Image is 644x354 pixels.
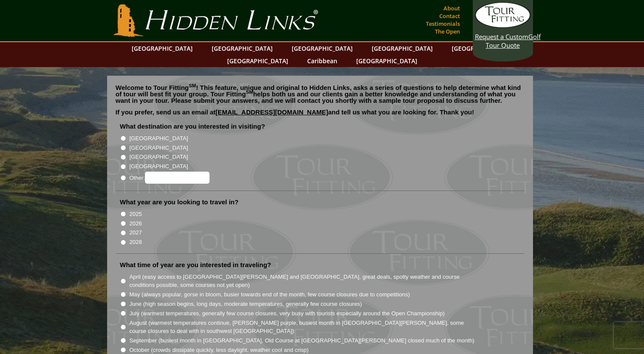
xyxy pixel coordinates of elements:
[129,162,188,171] label: [GEOGRAPHIC_DATA]
[129,228,142,237] label: 2027
[145,172,210,184] input: Other:
[129,210,142,219] label: 2025
[127,42,197,55] a: [GEOGRAPHIC_DATA]
[129,134,188,143] label: [GEOGRAPHIC_DATA]
[116,84,524,104] p: Welcome to Tour Fitting ! This feature, unique and original to Hidden Links, asks a series of que...
[129,172,210,184] label: Other:
[129,290,410,299] label: May (always popular, gorse in bloom, busier towards end of the month, few course closures due to ...
[424,18,462,30] a: Testimonials
[189,83,196,88] sup: SM
[216,108,328,116] a: [EMAIL_ADDRESS][DOMAIN_NAME]
[120,198,239,206] label: What year are you looking to travel in?
[129,300,362,308] label: June (high season begins, long days, moderate temperatures, generally few course closures)
[129,238,142,246] label: 2028
[129,144,188,152] label: [GEOGRAPHIC_DATA]
[287,42,357,55] a: [GEOGRAPHIC_DATA]
[207,42,277,55] a: [GEOGRAPHIC_DATA]
[441,2,462,14] a: About
[246,89,253,95] sup: SM
[437,10,462,22] a: Contact
[129,153,188,161] label: [GEOGRAPHIC_DATA]
[433,25,462,37] a: The Open
[129,219,142,228] label: 2026
[447,42,517,55] a: [GEOGRAPHIC_DATA]
[475,32,528,41] span: Request a Custom
[475,2,531,49] a: Request a CustomGolf Tour Quote
[367,42,437,55] a: [GEOGRAPHIC_DATA]
[223,55,293,67] a: [GEOGRAPHIC_DATA]
[129,336,475,345] label: September (busiest month in [GEOGRAPHIC_DATA], Old Course at [GEOGRAPHIC_DATA][PERSON_NAME] close...
[120,261,271,269] label: What time of year are you interested in traveling?
[129,273,475,289] label: April (easy access to [GEOGRAPHIC_DATA][PERSON_NAME] and [GEOGRAPHIC_DATA], great deals, spotty w...
[116,109,524,122] p: If you prefer, send us an email at and tell us what you are looking for. Thank you!
[120,122,265,131] label: What destination are you interested in visiting?
[352,55,422,67] a: [GEOGRAPHIC_DATA]
[303,55,342,67] a: Caribbean
[129,309,445,318] label: July (warmest temperatures, generally few course closures, very busy with tourists especially aro...
[129,319,475,336] label: August (warmest temperatures continue, [PERSON_NAME] purple, busiest month in [GEOGRAPHIC_DATA][P...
